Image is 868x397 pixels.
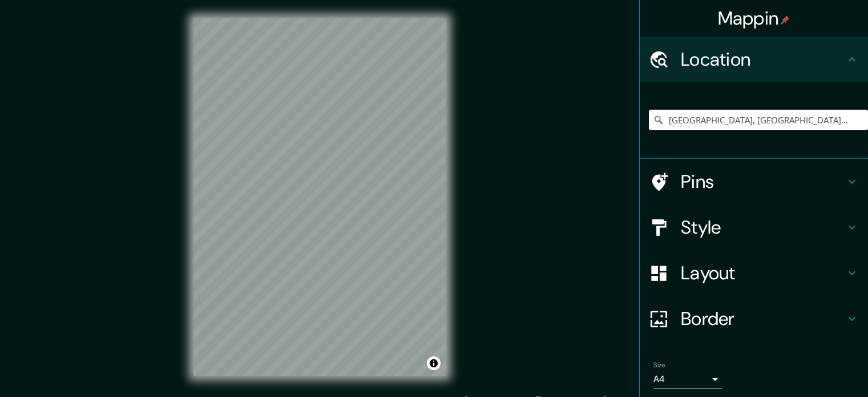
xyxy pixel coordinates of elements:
h4: Layout [681,262,845,284]
div: Pins [640,159,868,204]
h4: Border [681,307,845,330]
h4: Style [681,216,845,239]
h4: Mappin [718,7,790,30]
input: Pick your city or area [649,110,868,130]
div: Location [640,37,868,82]
iframe: Help widget launcher [766,352,855,384]
div: A4 [653,370,722,388]
div: Border [640,296,868,342]
h4: Location [681,48,845,71]
div: Style [640,204,868,250]
img: pin-icon.png [781,15,790,25]
label: Size [653,360,665,370]
div: Layout [640,250,868,296]
h4: Pins [681,170,845,193]
canvas: Map [193,18,446,376]
button: Toggle attribution [427,356,441,370]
